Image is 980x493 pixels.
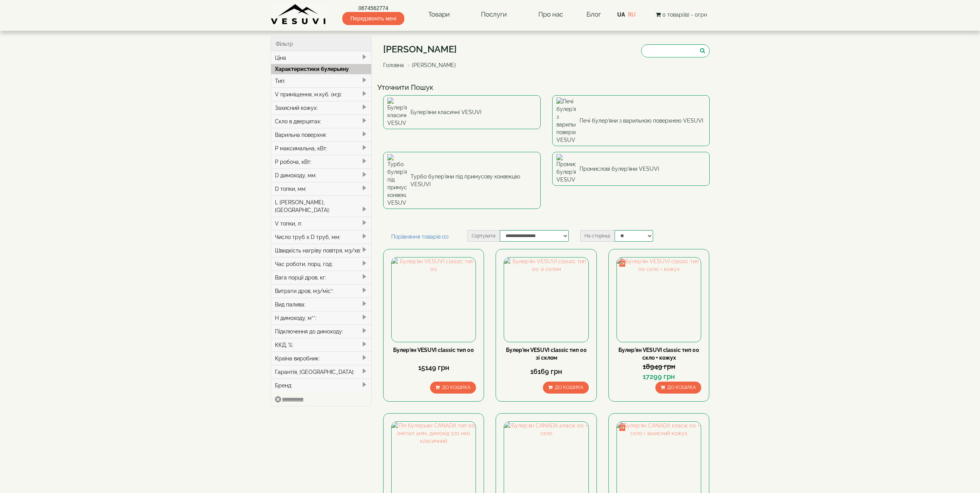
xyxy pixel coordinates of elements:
[383,44,462,54] h1: [PERSON_NAME]
[271,141,372,155] div: P максимальна, кВт:
[271,311,372,325] div: H димоходу, м**:
[271,51,372,64] div: Ціна
[271,257,372,271] div: Час роботи, порц. год:
[618,423,626,431] img: gift
[430,382,476,394] button: До кошика
[405,61,456,69] li: [PERSON_NAME]
[271,64,372,74] div: Характеристики булерьяну
[628,12,636,18] a: RU
[393,347,474,353] a: Булер'ян VESUVI classic тип 00
[580,230,615,242] label: На сторінці:
[506,347,587,361] a: Булер'ян VESUVI classic тип 00 зі склом
[271,217,372,230] div: V топки, л:
[556,154,576,183] img: Промислові булер'яни VESUVI
[271,74,372,87] div: Тип:
[342,4,404,12] a: 0674562774
[271,325,372,338] div: Підключення до димоходу:
[271,128,372,141] div: Варильна поверхня:
[387,154,407,207] img: Турбо булер'яни під примусову конвекцію VESUVI
[271,244,372,257] div: Швидкість нагріву повітря, м3/хв:
[531,6,571,24] a: Про нас
[383,230,457,243] a: Порівняння товарів (0)
[383,62,404,68] a: Головна
[271,298,372,311] div: Вид палива:
[543,382,589,394] button: До кошика
[387,98,407,127] img: Булер'яни класичні VESUVI
[586,10,601,18] a: Блог
[391,363,476,373] div: 15149 грн
[271,338,372,352] div: ККД, %:
[552,152,710,186] a: Промислові булер'яни VESUVI Промислові булер'яни VESUVI
[271,230,372,244] div: Число труб x D труб, мм:
[271,37,372,51] div: Фільтр
[473,6,514,24] a: Послуги
[342,12,404,25] span: Передзвоніть мені
[383,152,541,209] a: Турбо булер'яни під примусову конвекцію VESUVI Турбо булер'яни під примусову конвекцію VESUVI
[552,95,710,146] a: Печі булер'яни з варильною поверхнею VESUVI Печі булер'яни з варильною поверхнею VESUVI
[616,362,701,372] div: 18949 грн
[556,98,576,144] img: Печі булер'яни з варильною поверхнею VESUVI
[271,168,372,182] div: D димоходу, мм:
[271,365,372,379] div: Гарантія, [GEOGRAPHIC_DATA]:
[271,4,327,25] img: Завод VESUVI
[271,87,372,101] div: V приміщення, м.куб. (м3):
[618,347,699,361] a: Булер'ян VESUVI classic тип 00 скло + кожух
[442,385,471,390] span: До кошика
[271,182,372,195] div: D топки, мм:
[392,257,476,342] img: Булер'ян VESUVI classic тип 00
[504,257,588,342] img: Булер'ян VESUVI classic тип 00 зі склом
[617,12,625,18] a: UA
[271,155,372,168] div: P робоча, кВт:
[271,195,372,217] div: L [PERSON_NAME], [GEOGRAPHIC_DATA]:
[271,114,372,128] div: Скло в дверцятах:
[617,257,701,342] img: Булер'ян VESUVI classic тип 00 скло + кожух
[616,372,701,382] div: 17299 грн
[555,385,583,390] span: До кошика
[618,259,626,267] img: gift
[653,10,709,19] button: 0 товар(ів) - 0грн
[383,95,541,129] a: Булер'яни класичні VESUVI Булер'яни класичні VESUVI
[504,367,588,377] div: 16169 грн
[271,352,372,365] div: Країна виробник:
[271,284,372,298] div: Витрати дров, м3/міс*:
[271,271,372,284] div: Вага порції дров, кг:
[420,6,457,24] a: Товари
[662,12,707,18] span: 0 товар(ів) - 0грн
[377,84,715,91] h4: Уточнити Пошук
[667,385,696,390] span: До кошика
[467,230,500,242] label: Сортувати:
[271,379,372,392] div: Бренд:
[271,101,372,114] div: Захисний кожух:
[655,382,701,394] button: До кошика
